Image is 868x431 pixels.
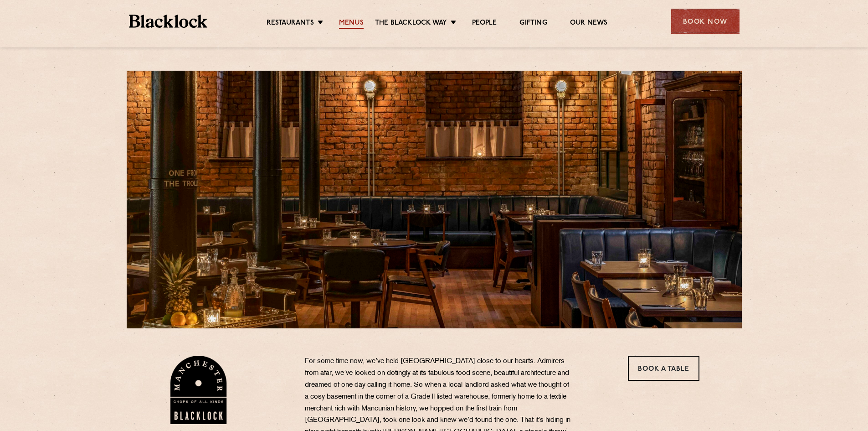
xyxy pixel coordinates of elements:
a: Our News [570,19,608,29]
a: Book a Table [628,356,699,381]
a: People [472,19,497,29]
a: Restaurants [267,19,314,29]
a: Gifting [519,19,547,29]
a: Menus [339,19,364,29]
img: BL_Manchester_Logo-bleed.png [169,356,228,424]
a: The Blacklock Way [375,19,447,29]
img: BL_Textured_Logo-footer-cropped.svg [129,15,208,28]
div: Book Now [671,9,740,34]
